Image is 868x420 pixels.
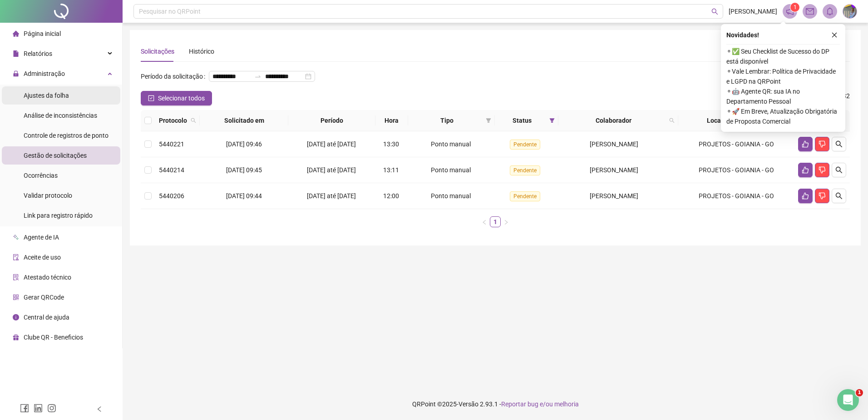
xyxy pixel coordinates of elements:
span: Aceite de uso [24,254,61,261]
span: [DATE] até [DATE] [307,166,356,174]
span: right [503,220,509,225]
iframe: Intercom live chat [837,389,859,411]
span: like [802,166,809,174]
span: [PERSON_NAME] [590,192,638,200]
span: dislike [819,192,826,200]
span: Novidades ! [726,30,759,40]
span: dislike [819,140,826,148]
div: Solicitações [141,46,174,56]
a: 1 [490,217,500,227]
span: to [254,73,261,80]
span: search [835,140,843,148]
span: Ponto manual [431,192,471,200]
button: left [479,216,490,227]
span: Pendente [510,191,540,201]
span: Versão [459,400,478,408]
span: search [835,166,843,174]
span: Gestão de solicitações [24,152,87,159]
span: ⚬ 🚀 Em Breve, Atualização Obrigatória de Proposta Comercial [726,106,840,126]
button: Selecionar todos [141,91,212,105]
span: Selecionar todos [158,93,205,103]
button: right [501,216,512,227]
span: info-circle [13,314,19,320]
span: instagram [47,404,56,413]
span: 13:30 [383,140,399,148]
span: Ajustes da folha [24,92,69,99]
span: Ponto manual [431,166,471,174]
span: 1 [856,389,863,396]
span: like [802,140,809,148]
span: Central de ajuda [24,314,69,321]
span: search [191,118,196,123]
span: search [669,118,675,123]
span: notification [786,7,794,15]
span: Agente de IA [24,234,59,241]
span: [PERSON_NAME] [590,140,638,148]
span: left [482,220,487,225]
span: search [835,192,843,200]
span: filter [484,114,493,127]
span: 5440221 [159,140,184,148]
span: 5440214 [159,166,184,174]
span: Página inicial [24,30,61,37]
span: Tipo [412,115,483,125]
span: Relatórios [24,50,52,57]
span: audit [13,254,19,260]
span: search [189,114,198,127]
span: ⚬ 🤖 Agente QR: sua IA no Departamento Pessoal [726,86,840,106]
div: Histórico [189,46,214,56]
th: Período [288,110,375,131]
span: [DATE] 09:46 [226,140,262,148]
span: gift [13,334,19,340]
span: [DATE] 09:45 [226,166,262,174]
span: dislike [819,166,826,174]
span: filter [547,114,557,127]
span: file [13,50,19,57]
span: check-square [148,95,154,101]
span: [DATE] até [DATE] [307,192,356,200]
span: Ponto manual [431,140,471,148]
td: PROJETOS - GOIANIA - GO [678,157,794,183]
span: [DATE] 09:44 [226,192,262,200]
span: linkedin [34,404,43,413]
span: filter [549,118,555,123]
span: close [831,32,838,38]
span: home [13,30,19,37]
span: mail [806,7,814,15]
span: 5440206 [159,192,184,200]
td: PROJETOS - GOIANIA - GO [678,131,794,157]
span: Pendente [510,165,540,175]
span: Pendente [510,140,540,150]
span: filter [486,118,491,123]
span: Protocolo [159,115,187,125]
span: Administração [24,70,65,77]
span: search [711,8,718,15]
span: solution [13,274,19,280]
label: Período da solicitação [141,69,209,84]
span: 1 [794,4,797,10]
li: Próxima página [501,216,512,227]
span: [PERSON_NAME] [729,6,777,16]
span: qrcode [13,294,19,300]
span: left [96,406,103,412]
sup: 1 [790,3,799,12]
span: facebook [20,404,29,413]
span: [DATE] até [DATE] [307,140,356,148]
span: 12:00 [383,192,399,200]
footer: QRPoint © 2025 - 2.93.1 - [123,388,868,420]
span: Link para registro rápido [24,212,93,219]
span: swap-right [254,73,261,80]
span: bell [826,7,834,15]
span: Validar protocolo [24,192,72,199]
span: Reportar bug e/ou melhoria [501,400,579,408]
span: Análise de inconsistências [24,112,97,119]
span: Atestado técnico [24,274,71,281]
span: Status [498,115,546,125]
span: Local de trabalho [682,115,782,125]
span: ⚬ ✅ Seu Checklist de Sucesso do DP está disponível [726,46,840,66]
span: search [667,114,676,127]
td: PROJETOS - GOIANIA - GO [678,183,794,209]
img: 75824 [843,5,857,18]
span: Ocorrências [24,172,58,179]
span: [PERSON_NAME] [590,166,638,174]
